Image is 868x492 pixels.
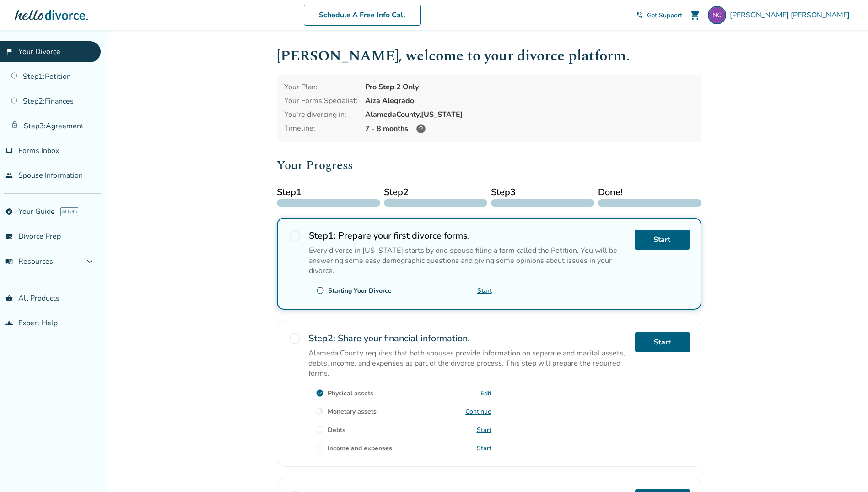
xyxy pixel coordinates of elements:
[465,407,491,416] a: Continue
[277,156,701,175] h2: Your Progress
[365,82,694,92] div: Pro Step 2 Only
[491,186,594,199] span: Step 3
[328,389,373,398] div: Physical assets
[328,407,377,416] div: Monetary assets
[365,96,694,106] div: Aiza Alegrado
[480,389,491,398] a: Edit
[18,146,59,156] span: Forms Inbox
[635,230,690,250] a: Start
[277,186,380,199] span: Step 1
[690,10,701,21] span: shopping_cart
[84,256,95,267] span: expand_more
[284,82,358,92] div: Your Plan:
[309,230,627,242] h2: Prepare your first divorce forms.
[284,109,358,120] div: You're divorcing in:
[328,426,345,434] div: Debts
[328,444,392,453] div: Income and expenses
[636,11,682,20] a: phone_in_talkGet Support
[730,10,853,20] span: [PERSON_NAME] [PERSON_NAME]
[708,6,726,24] img: ncc2609@comcast.net
[316,444,324,452] span: radio_button_unchecked
[477,444,491,453] a: Start
[5,208,13,215] span: explore
[289,230,302,242] span: radio_button_unchecked
[365,123,694,134] div: 7 - 8 months
[635,332,690,352] a: Start
[316,426,324,434] span: radio_button_unchecked
[316,286,324,295] span: radio_button_unchecked
[304,5,421,26] a: Schedule A Free Info Call
[288,332,301,345] span: radio_button_unchecked
[308,348,628,378] p: Alameda County requires that both spouses provide information on separate and marital assets, deb...
[328,286,392,295] div: Starting Your Divorce
[316,407,324,415] span: clock_loader_40
[309,230,336,242] strong: Step 1 :
[477,426,491,434] a: Start
[308,332,628,344] h2: Share your financial information.
[5,172,13,179] span: people
[384,186,487,199] span: Step 2
[316,389,324,397] span: check_circle
[60,207,78,216] span: AI beta
[309,246,627,276] p: Every divorce in [US_STATE] starts by one spouse filing a form called the Petition. You will be a...
[647,11,682,20] span: Get Support
[5,319,13,327] span: groups
[5,295,13,302] span: shopping_basket
[5,258,13,265] span: menu_book
[477,286,492,295] a: Start
[5,147,13,154] span: inbox
[598,186,701,199] span: Done!
[5,257,53,267] span: Resources
[822,448,868,492] iframe: Chat Widget
[5,48,13,55] span: flag_2
[308,332,335,344] strong: Step 2 :
[277,45,701,67] h1: [PERSON_NAME] , welcome to your divorce platform.
[284,96,358,106] div: Your Forms Specialist:
[365,109,694,120] div: Alameda County, [US_STATE]
[636,11,643,19] span: phone_in_talk
[5,233,13,240] span: list_alt_check
[284,123,358,134] div: Timeline:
